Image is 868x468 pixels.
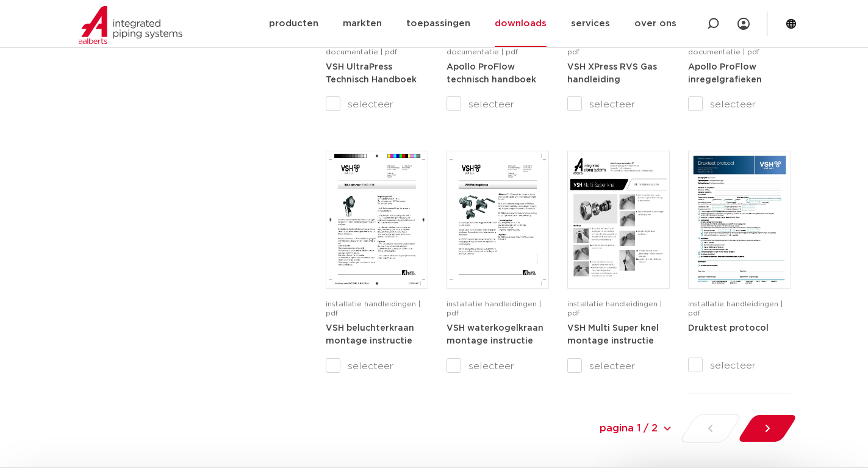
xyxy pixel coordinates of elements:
[688,97,791,112] label: selecteer
[570,154,667,286] img: 5004021-v4-MSK-pdf.jpg
[688,324,769,333] strong: Druktest protocol
[567,97,670,112] label: selecteer
[326,359,428,373] label: selecteer
[567,359,670,373] label: selecteer
[326,97,428,112] label: selecteer
[567,63,657,85] strong: VSH XPress RVS Gas handleiding
[326,63,417,85] strong: VSH UltraPress Technisch Handboek
[326,39,417,56] span: technische handboeken, documentatie | pdf
[329,154,425,286] img: beluchterkraan-instructie150x15050043312014-10-nlfrhr-pdf.jpg
[326,323,414,346] a: VSH beluchterkraan montage instructie
[688,300,783,317] span: installatie handleidingen | pdf
[567,62,657,85] a: VSH XPress RVS Gas handleiding
[447,97,549,112] label: selecteer
[691,154,787,286] img: 01-nl1vsh-druktestprotocol-perslucht-of-gas-pdf.jpg
[326,62,417,85] a: VSH UltraPress Technisch Handboek
[447,300,541,317] span: installatie handleidingen | pdf
[688,39,779,56] span: technische handboeken, documentatie | pdf
[447,63,536,85] strong: Apollo ProFlow technisch handboek
[447,324,543,346] strong: VSH waterkogelkraan montage instructie
[447,359,549,373] label: selecteer
[447,62,536,85] a: Apollo ProFlow technisch handboek
[326,300,420,317] span: installatie handleidingen | pdf
[567,300,662,317] span: installatie handleidingen | pdf
[447,323,543,346] a: VSH waterkogelkraan montage instructie
[688,63,762,85] strong: Apollo ProFlow inregelgrafieken
[567,323,659,346] a: VSH Multi Super knel montage instructie
[688,62,762,85] a: Apollo ProFlow inregelgrafieken
[447,39,537,56] span: technische handboeken, documentatie | pdf
[688,358,791,373] label: selecteer
[567,324,659,346] strong: VSH Multi Super knel montage instructie
[326,324,414,346] strong: VSH beluchterkraan montage instructie
[450,154,546,286] img: waterkogelkranengebrinstr-150x15050043622014-10nl-pdf.jpg
[567,39,662,56] span: installatie handleidingen | pdf
[688,323,769,333] a: Druktest protocol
